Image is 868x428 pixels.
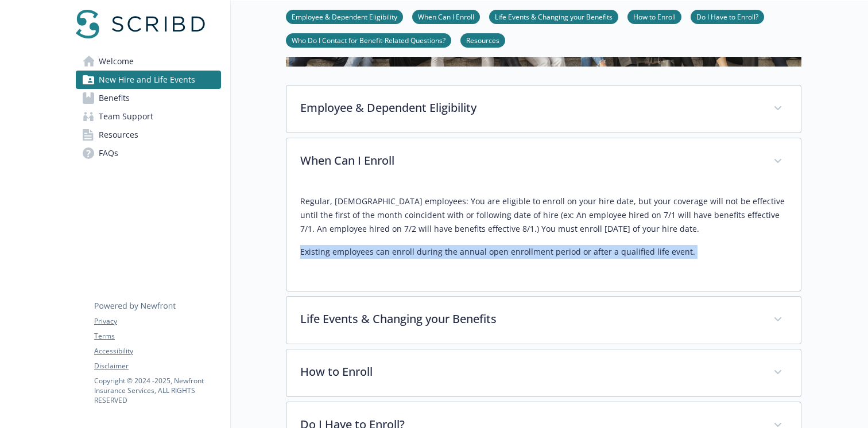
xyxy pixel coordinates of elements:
a: Team Support [76,107,221,126]
p: Life Events & Changing your Benefits [300,310,759,328]
a: Benefits [76,89,221,107]
div: When Can I Enroll [286,138,801,185]
a: Employee & Dependent Eligibility [286,11,403,22]
p: Employee & Dependent Eligibility [300,99,759,116]
a: Welcome [76,52,221,71]
div: Life Events & Changing your Benefits [286,297,801,344]
p: When Can I Enroll [300,152,759,169]
a: How to Enroll [627,11,681,22]
p: Regular, [DEMOGRAPHIC_DATA] employees: You are eligible to enroll on your hire date, but your cov... [300,194,787,236]
span: FAQs [99,144,118,162]
a: Resources [460,34,505,45]
div: How to Enroll [286,349,801,396]
a: Accessibility [94,346,220,356]
a: Who Do I Contact for Benefit-Related Questions? [286,34,451,45]
span: Welcome [99,52,134,71]
div: When Can I Enroll [286,185,801,291]
a: New Hire and Life Events [76,71,221,89]
a: FAQs [76,144,221,162]
a: Life Events & Changing your Benefits [489,11,618,22]
span: Team Support [99,107,153,126]
a: When Can I Enroll [412,11,480,22]
span: New Hire and Life Events [99,71,195,89]
a: Resources [76,126,221,144]
a: Disclaimer [94,361,220,371]
a: Privacy [94,316,220,326]
span: Resources [99,126,138,144]
div: Employee & Dependent Eligibility [286,85,801,133]
span: Benefits [99,89,130,107]
p: Copyright © 2024 - 2025 , Newfront Insurance Services, ALL RIGHTS RESERVED [94,376,220,405]
p: Existing employees can enroll during the annual open enrollment period or after a qualified life ... [300,245,787,259]
a: Do I Have to Enroll? [691,11,764,22]
p: How to Enroll [300,363,759,380]
a: Terms [94,331,220,341]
